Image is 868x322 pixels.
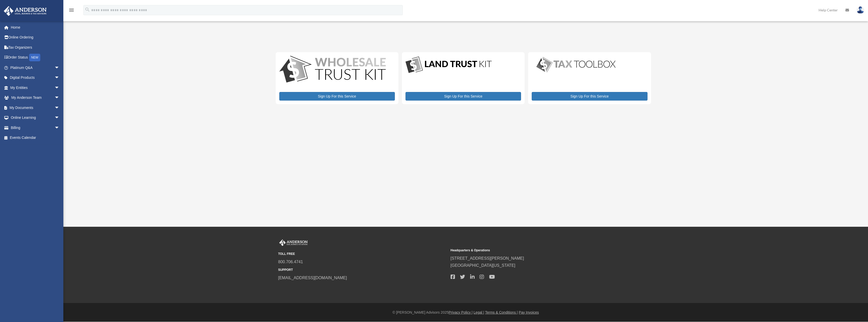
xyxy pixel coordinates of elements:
[4,32,67,43] a: Online Ordering
[85,7,90,12] i: search
[532,56,620,73] img: taxtoolbox_new-1.webp
[278,239,309,246] img: Anderson Advisors Platinum Portal
[4,93,67,103] a: My Anderson Teamarrow_drop_down
[532,92,647,101] a: Sign Up For this Service
[449,310,473,314] a: Privacy Policy |
[278,251,447,257] small: TOLL FREE
[405,92,521,101] a: Sign Up For this Service
[4,42,67,52] a: Tax Organizers
[4,113,67,123] a: Online Learningarrow_drop_down
[54,103,65,113] span: arrow_drop_down
[4,52,67,63] a: Order StatusNEW
[54,63,65,73] span: arrow_drop_down
[4,133,67,143] a: Events Calendar
[54,73,65,83] span: arrow_drop_down
[278,260,303,264] a: 800.706.4741
[54,123,65,133] span: arrow_drop_down
[519,310,539,314] a: Pay Invoices
[2,6,48,16] img: Anderson Advisors Platinum Portal
[4,83,67,93] a: My Entitiesarrow_drop_down
[4,103,67,113] a: My Documentsarrow_drop_down
[279,92,395,101] a: Sign Up For this Service
[474,310,484,314] a: Legal |
[451,248,619,253] small: Headquarters & Operations
[4,63,67,73] a: Platinum Q&Aarrow_drop_down
[278,276,347,280] a: [EMAIL_ADDRESS][DOMAIN_NAME]
[68,7,75,13] i: menu
[451,263,515,268] a: [GEOGRAPHIC_DATA][US_STATE]
[63,309,868,316] div: © [PERSON_NAME] Advisors 2025
[29,54,40,61] div: NEW
[4,123,67,133] a: Billingarrow_drop_down
[278,267,447,273] small: SUPPORT
[4,73,65,83] a: Digital Productsarrow_drop_down
[405,56,492,74] img: LandTrust_lgo-1.jpg
[68,9,75,13] a: menu
[857,6,864,14] img: User Pic
[4,22,67,32] a: Home
[279,56,386,84] img: WS-Trust-Kit-lgo-1.jpg
[54,93,65,103] span: arrow_drop_down
[485,310,518,314] a: Terms & Conditions |
[54,113,65,123] span: arrow_drop_down
[451,256,524,260] a: [STREET_ADDRESS][PERSON_NAME]
[54,83,65,93] span: arrow_drop_down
